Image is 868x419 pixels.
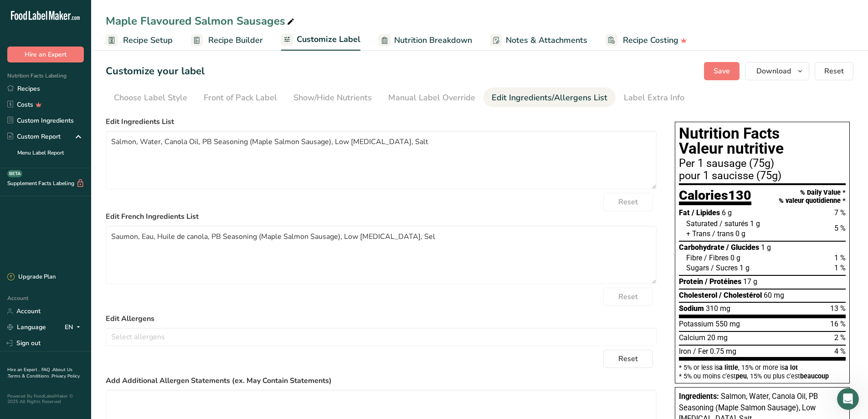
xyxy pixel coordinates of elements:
[19,278,153,297] div: How to Print Your Labels & Choose the Right Printer
[834,347,846,356] span: 4 %
[618,197,638,207] span: Reset
[624,92,684,104] div: Label Extra Info
[394,34,472,47] span: Nutrition Breakdown
[679,347,691,356] span: Iron
[293,92,372,104] div: Show/Hide Nutrients
[106,30,173,51] a: Recipe Setup
[7,367,72,379] a: About Us .
[704,62,740,80] button: Save
[13,274,169,300] div: How to Print Your Labels & Choose the Right Printer
[750,219,760,228] span: 1 g
[106,211,657,222] label: Edit French Ingredients List
[735,229,745,238] span: 0 g
[779,189,846,205] div: % Daily Value * % valeur quotidienne *
[19,261,153,270] div: Hire an Expert Services
[7,47,84,62] button: Hire an Expert
[679,304,704,313] span: Sodium
[18,96,164,111] p: How can we help?
[108,15,127,33] img: Profile image for Rana
[764,291,784,300] span: 60 mg
[106,13,296,29] div: Maple Flavoured Salmon Sausages
[46,285,91,321] button: Messages
[719,364,738,371] span: a little
[679,171,846,181] div: pour 1 saucisse (75g)
[730,253,740,262] span: 0 g
[107,307,121,314] span: Help
[208,34,263,47] span: Recipe Builder
[13,209,169,227] button: Search for help
[743,277,757,286] span: 17 g
[740,264,750,272] span: 1 g
[679,277,703,286] span: Protein
[41,153,68,163] div: Rachelle
[686,219,718,228] span: Saturated
[7,319,46,335] a: Language
[719,291,762,300] span: / Cholestérol
[728,187,751,203] span: 130
[679,320,714,328] span: Potassium
[137,285,182,321] button: News
[679,392,719,401] span: Ingredients:
[837,388,859,410] iframe: Intercom live chat
[679,126,846,156] h1: Nutrition Facts Valeur nutritive
[9,175,173,200] div: Send us a message
[756,66,791,77] span: Download
[9,123,173,171] div: Recent messageProfile image for RachelleSorry, [DATE] we were very busy. The name of the recipe i...
[623,34,678,47] span: Recipe Costing
[41,367,52,373] a: FAQ .
[715,320,740,328] span: 550 mg
[506,34,587,47] span: Notes & Attachments
[7,132,61,141] div: Custom Report
[19,234,153,253] div: How Subscription Upgrades Work on [DOMAIN_NAME]
[91,285,137,321] button: Help
[8,373,51,379] a: Terms & Conditions .
[707,333,728,342] span: 20 mg
[53,307,84,314] span: Messages
[679,189,751,206] div: Calories
[51,373,80,379] a: Privacy Policy
[191,30,263,51] a: Recipe Builder
[606,30,687,51] a: Recipe Costing
[123,34,173,47] span: Recipe Setup
[151,307,168,314] span: News
[204,92,277,104] div: Front of Pack Label
[106,375,657,386] label: Add Additional Allergen Statements (ex. May Contain Statements)
[712,229,734,238] span: / trans
[679,333,705,342] span: Calcium
[603,350,653,368] button: Reset
[143,15,161,33] img: Profile image for Rachelle
[785,364,798,371] span: a lot
[618,291,638,302] span: Reset
[722,208,732,217] span: 6 g
[106,313,657,324] label: Edit Allergens
[12,307,33,314] span: Home
[726,243,759,252] span: / Glucides
[603,288,653,306] button: Reset
[834,208,846,217] span: 7 %
[834,333,846,342] span: 2 %
[19,213,74,223] span: Search for help
[297,33,360,46] span: Customize Label
[13,231,169,257] div: How Subscription Upgrades Work on [DOMAIN_NAME]
[830,304,846,313] span: 13 %
[41,145,399,152] span: Sorry, [DATE] we were very busy. The name of the recipe is PB Seasoning (Maple Salmon Sausages). ...
[736,372,747,380] span: peu
[830,320,846,328] span: 16 %
[815,62,853,80] button: Reset
[7,367,40,373] a: Hire an Expert .
[70,153,96,163] div: • 5h ago
[686,253,702,262] span: Fibre
[388,92,475,104] div: Manual Label Override
[761,243,771,252] span: 1 g
[704,253,729,262] span: / Fibres
[679,208,690,217] span: Fat
[692,208,720,217] span: / Lipides
[19,183,152,192] div: Send us a message
[693,347,708,356] span: / Fer
[679,291,717,300] span: Cholesterol
[106,64,205,79] h1: Customize your label
[65,322,84,333] div: EN
[679,373,846,379] div: * 5% ou moins c’est , 15% ou plus c’est
[679,361,846,379] section: * 5% or less is , 15% or more is
[834,264,846,272] span: 1 %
